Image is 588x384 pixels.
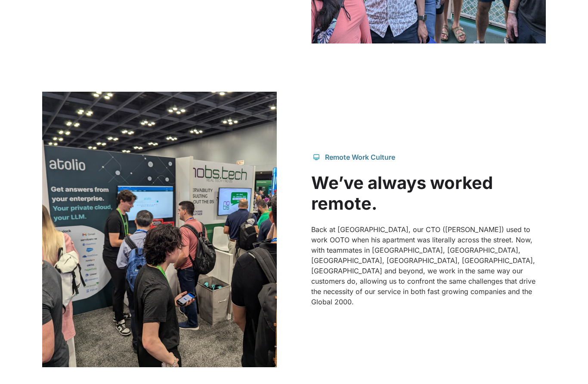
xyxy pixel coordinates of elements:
[311,173,546,214] h2: We’ve always worked remote.
[42,92,277,367] img: image
[311,224,546,307] p: Back at [GEOGRAPHIC_DATA], our CTO ([PERSON_NAME]) used to work OOTO when his apartment was liter...
[545,343,588,384] iframe: Chat Widget
[325,152,395,162] div: Remote Work Culture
